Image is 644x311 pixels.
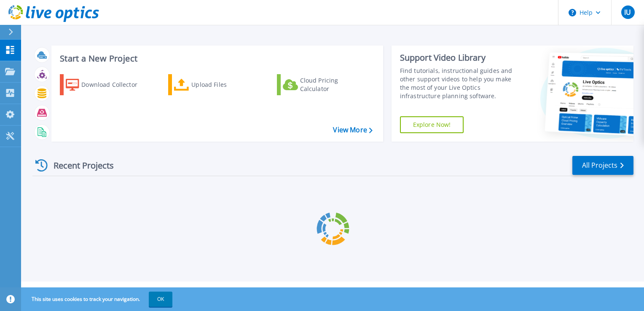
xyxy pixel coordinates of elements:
[149,292,172,307] button: OK
[23,292,172,307] span: This site uses cookies to track your navigation.
[81,76,149,93] div: Download Collector
[60,54,372,63] h3: Start a New Project
[572,156,633,175] a: All Projects
[32,155,125,176] div: Recent Projects
[277,74,371,95] a: Cloud Pricing Calculator
[60,74,154,95] a: Download Collector
[333,126,372,134] a: View More
[624,9,631,16] span: IU
[400,116,464,133] a: Explore Now!
[400,52,521,63] div: Support Video Library
[300,76,368,93] div: Cloud Pricing Calculator
[191,76,259,93] div: Upload Files
[400,67,521,100] div: Find tutorials, instructional guides and other support videos to help you make the most of your L...
[168,74,262,95] a: Upload Files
